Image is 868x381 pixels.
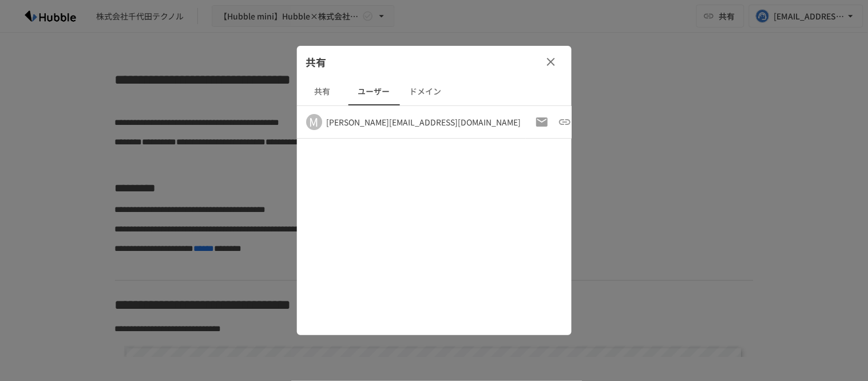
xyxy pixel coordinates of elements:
div: 共有 [297,46,572,78]
div: [PERSON_NAME][EMAIL_ADDRESS][DOMAIN_NAME] [327,116,521,128]
button: ドメイン [400,78,451,105]
button: 招待URLをコピー（以前のものは破棄） [553,111,576,133]
div: M [306,114,322,130]
button: 招待メールの再送 [530,111,553,133]
button: ユーザー [348,78,400,105]
button: 共有 [297,78,348,105]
